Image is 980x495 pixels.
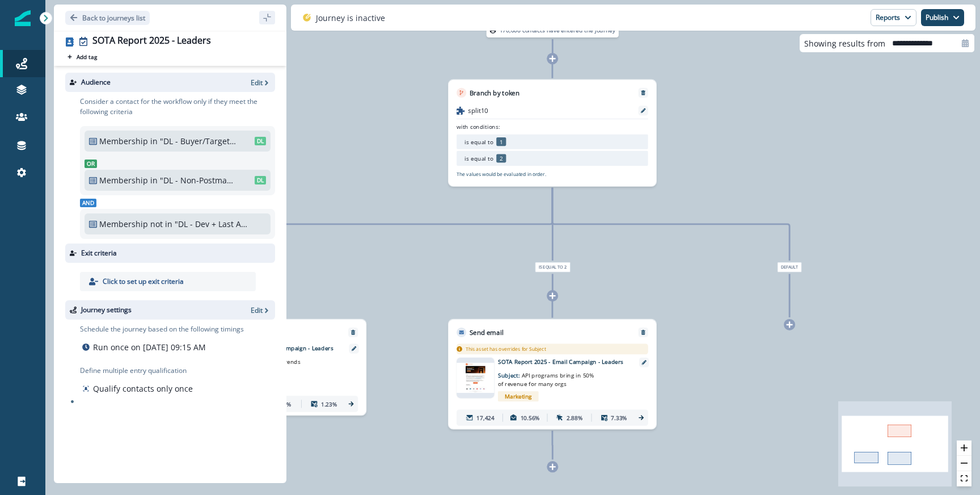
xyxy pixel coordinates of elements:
[255,137,266,145] span: DL
[804,37,885,49] p: Showing results from
[80,97,275,117] p: Consider a contact for the workflow only if they meet the following criteria
[158,319,367,416] div: Send emailRemoveemail asset unavailableSOTA Report 2025 - Email Campaign - LeadersSubject: 2025 A...
[637,90,650,95] button: Remove
[457,123,500,131] p: with conditions:
[871,9,916,26] button: Reports
[278,400,291,408] p: 2.2%
[103,276,184,287] p: Click to set up exit criteria
[99,135,148,147] p: Membership
[81,305,132,315] p: Journey settings
[457,363,495,393] img: email asset unavailable
[552,188,789,261] g: Edge from af784800-7bc1-4b81-bbb1-5f08913021cb to node-edge-label21be3bd1-94c9-499c-b45d-6003658c...
[475,262,631,272] div: is equal to 2
[208,353,310,375] p: Subject:
[957,441,971,456] button: zoom in
[160,135,236,147] p: "DL - Buyer/Target Inf + Last Active"
[77,53,97,60] p: Add tag
[85,160,97,168] span: Or
[470,328,503,337] p: Send email
[80,324,244,334] p: Schedule the journey based on the following timings
[92,35,211,48] div: SOTA Report 2025 - Leaders
[637,330,650,335] button: Remove
[251,305,263,315] p: Edit
[208,344,338,353] p: SOTA Report 2025 - Email Campaign - Leaders
[263,188,552,261] g: Edge from af784800-7bc1-4b81-bbb1-5f08913021cb to node-edge-label1e23e432-f958-4d1f-ad31-cf6f97fc...
[611,413,627,422] p: 7.33%
[470,88,519,98] p: Branch by token
[99,218,148,230] p: Membership
[160,174,236,186] p: "DL - Non-Postman + Buyer/Target Influencer"
[475,23,631,37] div: 170,006 contacts have entered the journey
[496,154,506,162] p: 2
[567,413,583,422] p: 2.88%
[251,305,271,315] button: Edit
[93,383,193,395] p: Qualify contacts only once
[15,10,31,26] img: Inflection
[498,358,628,366] p: SOTA Report 2025 - Email Campaign - Leaders
[65,52,99,61] button: Add tag
[464,137,493,146] p: is equal to
[255,176,266,184] span: DL
[957,456,971,471] button: zoom out
[448,319,657,430] div: Send emailRemoveThis asset has overrides for Subjectemail asset unavailableSOTA Report 2025 - Ema...
[316,12,385,24] p: Journey is inactive
[175,218,251,230] p: "DL - Dev + Last Active"
[476,413,494,422] p: 17,424
[321,400,337,408] p: 1.23%
[251,78,271,87] button: Edit
[468,106,488,115] p: split10
[81,248,117,258] p: Exit criteria
[957,471,971,486] button: fit view
[498,391,539,401] span: Marketing
[921,9,964,26] button: Publish
[184,262,340,272] div: is equal to 1
[65,11,150,25] button: Go back
[99,174,148,186] p: Membership
[150,135,158,147] p: in
[81,77,111,87] p: Audience
[535,262,570,272] span: is equal to 2
[347,330,360,335] button: Remove
[150,174,158,186] p: in
[150,218,172,230] p: not in
[464,154,493,162] p: is equal to
[251,78,263,87] p: Edit
[496,137,506,146] p: 1
[80,366,195,376] p: Define multiple entry qualification
[448,79,657,187] div: Branch by tokenRemovesplit10with conditions:is equal to 1is equal to 2The values would be evaluat...
[80,199,96,207] span: And
[778,262,802,272] span: Default
[498,366,599,388] p: Subject:
[208,358,301,374] span: 2025 API Revenue Trends for CIOs
[259,11,275,24] button: sidebar collapse toggle
[93,341,206,353] p: Run once on [DATE] 09:15 AM
[712,262,868,272] div: Default
[82,13,145,23] p: Back to journeys list
[498,371,594,388] span: API programs bring in 50% of revenue for many orgs
[466,345,546,353] p: This asset has overrides for Subject
[457,171,546,178] p: The values would be evaluated in order.
[521,413,540,422] p: 10.56%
